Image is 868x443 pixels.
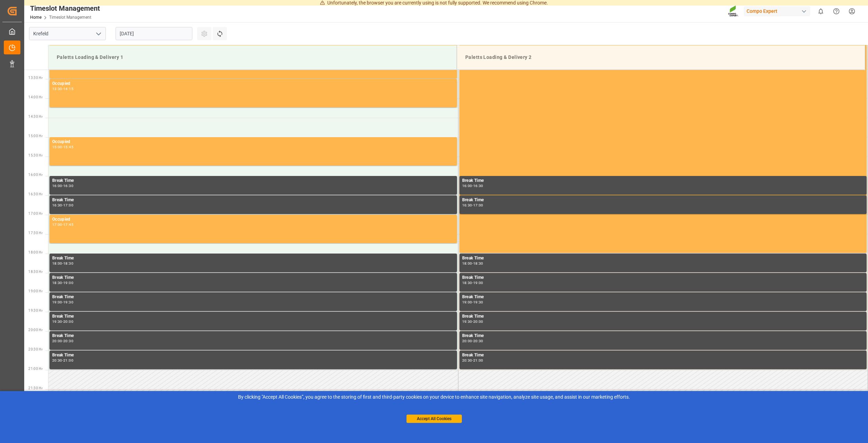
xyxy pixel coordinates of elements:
div: 20:30 [462,359,472,362]
span: 13:30 Hr [28,76,43,80]
div: Occupied [52,216,454,223]
div: Break Time [462,255,864,262]
div: 20:30 [63,339,73,343]
div: 20:00 [473,320,483,323]
div: - [472,281,473,284]
div: - [62,339,63,343]
div: - [62,320,63,323]
div: - [472,184,473,187]
span: 21:00 Hr [28,367,43,371]
div: - [62,87,63,90]
div: 18:00 [462,262,472,265]
div: - [62,204,63,207]
div: 16:30 [462,204,472,207]
button: Compo Expert [744,5,813,18]
button: Accept All Cookies [406,415,462,423]
div: - [62,281,63,284]
span: 20:30 Hr [28,347,43,351]
div: 20:00 [462,339,472,343]
div: - [62,262,63,265]
div: 13:30 [52,87,62,90]
div: Break Time [462,197,864,204]
span: 16:00 Hr [28,173,43,177]
div: 16:30 [52,204,62,207]
div: 19:30 [63,301,73,304]
div: 18:30 [473,262,483,265]
div: Occupied [52,139,454,145]
div: 19:00 [473,281,483,284]
span: 19:00 Hr [28,289,43,293]
div: 16:30 [473,184,483,187]
div: - [62,223,63,226]
span: 18:30 Hr [28,270,43,274]
div: Break Time [462,274,864,281]
div: - [62,145,63,149]
div: Paletts Loading & Delivery 1 [54,51,451,64]
div: 19:00 [63,281,73,284]
div: Break Time [52,197,454,204]
div: - [472,204,473,207]
div: - [472,339,473,343]
div: 18:00 [52,262,62,265]
div: 21:00 [63,359,73,362]
span: 21:30 Hr [28,386,43,390]
span: 19:30 Hr [28,309,43,312]
span: 14:00 Hr [28,95,43,99]
div: 17:45 [63,223,73,226]
div: 19:30 [462,320,472,323]
div: Break Time [462,333,864,339]
div: - [472,301,473,304]
div: By clicking "Accept All Cookies”, you agree to the storing of first and third-party cookies on yo... [5,393,863,401]
div: 20:30 [473,339,483,343]
div: 17:00 [63,204,73,207]
div: 17:00 [473,204,483,207]
span: 14:30 Hr [28,115,43,118]
div: 19:00 [52,301,62,304]
div: - [62,184,63,187]
div: 18:30 [52,281,62,284]
img: Screenshot%202023-09-29%20at%2010.02.21.png_1712312052.png [728,5,739,17]
div: - [472,320,473,323]
button: show 0 new notifications [813,3,829,19]
div: Break Time [52,255,454,262]
div: - [472,262,473,265]
div: 14:15 [63,87,73,90]
span: 17:30 Hr [28,231,43,235]
div: 19:30 [52,320,62,323]
div: 17:00 [52,223,62,226]
div: 15:45 [63,145,73,149]
div: 19:30 [473,301,483,304]
div: Occupied [52,80,454,87]
span: 17:00 Hr [28,212,43,215]
div: Timeslot Management [30,3,100,14]
input: DD.MM.YYYY [116,27,192,40]
span: 18:00 Hr [28,250,43,254]
div: - [62,301,63,304]
div: - [472,359,473,362]
div: Break Time [52,313,454,320]
a: Home [30,15,42,20]
div: Paletts Loading & Delivery 2 [463,51,859,64]
div: 18:30 [462,281,472,284]
div: 16:00 [52,184,62,187]
input: Type to search/select [29,27,106,40]
div: 20:30 [52,359,62,362]
div: Break Time [52,177,454,184]
button: open menu [93,28,103,39]
div: 19:00 [462,301,472,304]
div: 20:00 [63,320,73,323]
div: Break Time [52,352,454,359]
span: 16:30 Hr [28,192,43,196]
div: Break Time [52,274,454,281]
div: 18:30 [63,262,73,265]
div: Break Time [462,294,864,301]
div: - [62,359,63,362]
div: 16:00 [462,184,472,187]
span: 15:00 Hr [28,134,43,138]
button: Help Center [829,3,844,19]
div: Compo Expert [744,6,810,16]
div: 20:00 [52,339,62,343]
div: 15:00 [52,145,62,149]
div: Break Time [52,333,454,339]
div: 16:30 [63,184,73,187]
